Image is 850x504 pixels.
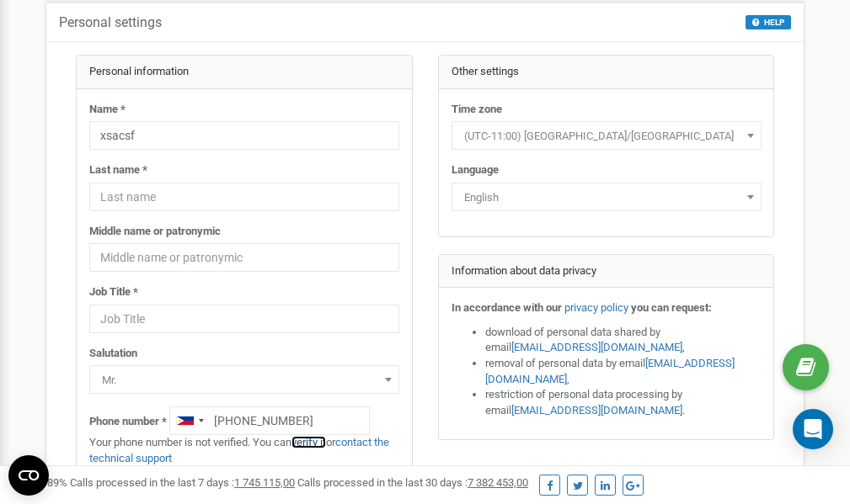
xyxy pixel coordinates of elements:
[439,255,774,289] div: Information about data privacy
[89,162,147,178] label: Last name *
[485,357,735,385] a: [EMAIL_ADDRESS][DOMAIN_NAME]
[89,284,138,300] label: Job Title *
[89,436,389,464] a: contact the technical support
[564,301,628,314] a: privacy policy
[89,102,126,118] label: Name *
[452,301,562,314] strong: In accordance with our
[457,186,756,210] span: English
[70,476,295,489] span: Calls processed in the last 7 days :
[89,305,399,333] input: Job Title
[170,407,209,434] div: Telephone country code
[89,243,399,272] input: Middle name or patronymic
[631,301,712,314] strong: you can request:
[59,15,162,30] h5: Personal settings
[169,406,370,435] input: +1-800-555-55-55
[511,404,682,416] a: [EMAIL_ADDRESS][DOMAIN_NAME]
[485,356,762,387] li: removal of personal data by email ,
[89,183,399,211] input: Last name
[234,476,295,489] u: 1 745 115,00
[89,414,167,430] label: Phone number *
[452,162,499,178] label: Language
[439,56,774,89] div: Other settings
[77,56,412,89] div: Personal information
[793,409,833,449] div: Open Intercom Messenger
[452,121,762,150] span: (UTC-11:00) Pacific/Midway
[468,476,528,489] u: 7 382 453,00
[89,121,399,150] input: Name
[89,435,399,466] p: Your phone number is not verified. You can or
[89,346,137,362] label: Salutation
[291,436,326,448] a: verify it
[297,476,528,489] span: Calls processed in the last 30 days :
[452,102,502,118] label: Time zone
[457,125,756,148] span: (UTC-11:00) Pacific/Midway
[8,455,49,496] button: Open CMP widget
[452,183,762,211] span: English
[746,15,791,29] button: HELP
[95,369,393,392] span: Mr.
[89,365,399,394] span: Mr.
[89,224,221,240] label: Middle name or patronymic
[485,325,762,356] li: download of personal data shared by email ,
[511,341,682,353] a: [EMAIL_ADDRESS][DOMAIN_NAME]
[485,387,762,418] li: restriction of personal data processing by email .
